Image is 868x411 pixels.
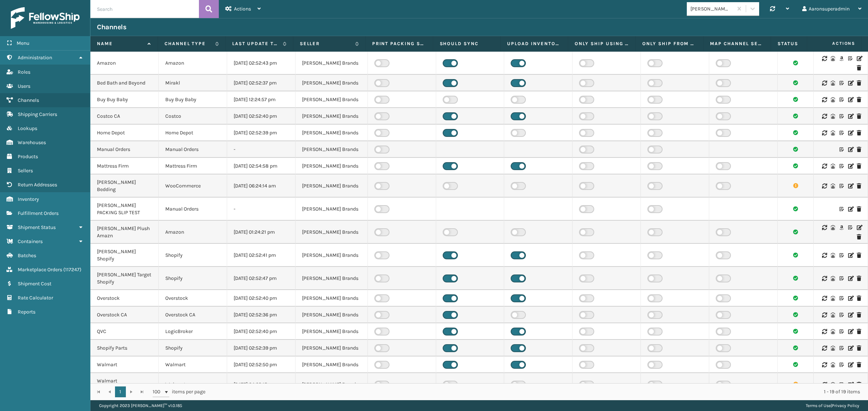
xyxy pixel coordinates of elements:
[227,75,295,91] td: [DATE] 02:52:37 pm
[97,248,152,263] div: [PERSON_NAME] Shopify
[793,312,798,317] i: Channel sync succeeded.
[216,388,860,395] div: 1 - 19 of 19 items
[857,81,861,86] i: Delete
[822,312,826,317] i: Sync
[159,340,227,356] td: Shopify
[153,388,163,395] span: 100
[159,108,227,125] td: Costco
[793,252,798,258] i: Channel sync succeeded.
[227,323,295,340] td: [DATE] 02:52:40 pm
[11,7,80,29] img: logo
[822,362,826,367] i: Sync
[848,114,852,119] i: Edit
[831,225,835,230] i: Warehouse Codes
[159,323,227,340] td: LogicBroker
[18,309,35,315] span: Reports
[806,403,831,408] a: Terms of Use
[822,329,826,334] i: Sync
[18,69,30,75] span: Roles
[793,147,798,152] i: Channel sync succeeded.
[809,38,860,49] span: Actions
[839,296,844,301] i: Customize Label
[848,207,852,212] i: Edit
[857,183,861,189] i: Delete
[227,244,295,267] td: [DATE] 02:52:41 pm
[857,234,861,239] i: Delete
[159,52,227,75] td: Amazon
[839,207,844,212] i: Customize Label
[857,276,861,281] i: Delete
[227,52,295,75] td: [DATE] 02:52:43 pm
[97,328,152,335] div: QVC
[18,168,33,174] span: Sellers
[848,164,852,169] i: Edit
[822,164,826,169] i: Sync
[295,174,368,198] td: [PERSON_NAME] Brands
[97,377,152,392] div: Walmart [GEOGRAPHIC_DATA]
[848,276,852,281] i: Edit
[848,183,852,189] i: Edit
[848,81,852,86] i: Edit
[18,153,38,160] span: Products
[831,382,835,387] i: Warehouse Codes
[793,163,798,168] i: Channel sync succeeded.
[227,91,295,108] td: [DATE] 12:24:57 pm
[848,382,852,387] i: Edit
[159,75,227,91] td: Mirakl
[857,346,861,351] i: Delete
[710,40,764,47] label: Map Channel Service
[832,403,859,408] a: Privacy Policy
[857,114,861,119] i: Delete
[793,130,798,135] i: Channel sync succeeded.
[839,253,844,258] i: Customize Label
[295,244,368,267] td: [PERSON_NAME] Brands
[97,361,152,368] div: Walmart
[831,81,835,86] i: Warehouse Codes
[839,346,844,351] i: Customize Label
[848,97,852,102] i: Edit
[227,221,295,244] td: [DATE] 01:24:21 pm
[159,267,227,290] td: Shopify
[793,276,798,281] i: Channel sync succeeded.
[18,295,53,301] span: Rate Calculator
[831,296,835,301] i: Warehouse Codes
[857,65,861,70] i: Delete
[793,183,798,188] i: Value cannot be null. Parameter name: source
[63,267,81,273] span: ( 117247 )
[227,198,295,221] td: -
[839,225,844,230] i: Amazon Templates
[227,267,295,290] td: [DATE] 02:52:47 pm
[793,362,798,367] i: Channel sync succeeded.
[857,382,861,387] i: Delete
[227,307,295,323] td: [DATE] 02:52:36 pm
[18,210,59,216] span: Fulfillment Orders
[159,198,227,221] td: Manual Orders
[300,40,352,47] label: Seller
[839,56,844,61] i: Amazon Templates
[822,81,826,86] i: Sync
[227,108,295,125] td: [DATE] 02:52:40 pm
[857,329,861,334] i: Delete
[18,238,43,245] span: Containers
[18,125,37,131] span: Lookups
[159,290,227,307] td: Overstock
[839,382,844,387] i: Customize Label
[822,276,826,281] i: Sync
[848,312,852,317] i: Edit
[159,91,227,108] td: Buy Buy Baby
[97,202,152,216] div: [PERSON_NAME] PACKING SLIP TEST
[848,56,852,61] i: Customize Label
[839,329,844,334] i: Customize Label
[159,141,227,158] td: Manual Orders
[227,158,295,174] td: [DATE] 02:54:58 pm
[848,253,852,258] i: Edit
[227,373,295,396] td: [DATE] 04:02:15 am
[227,356,295,373] td: [DATE] 02:52:50 pm
[227,174,295,198] td: [DATE] 06:24:14 am
[165,40,212,47] label: Channel Type
[822,114,826,119] i: Sync
[857,147,861,152] i: Delete
[793,206,798,211] i: Channel sync succeeded.
[18,55,52,61] span: Administration
[839,183,844,189] i: Customize Label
